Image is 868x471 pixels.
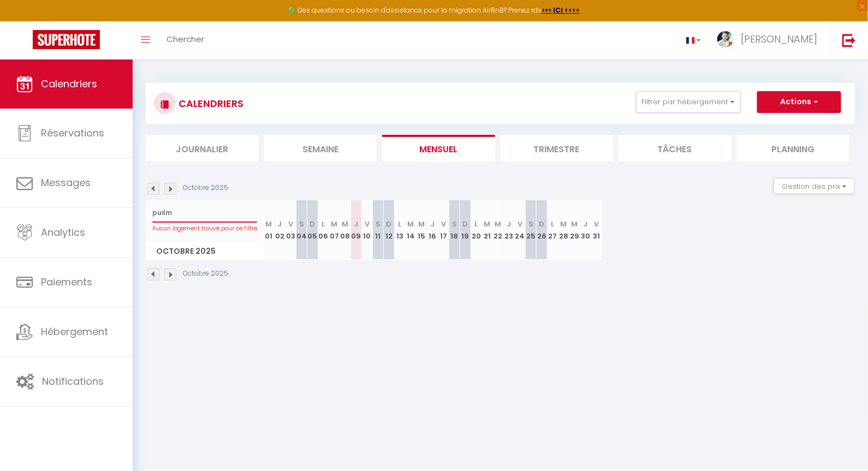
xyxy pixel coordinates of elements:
[572,219,578,229] abbr: M
[152,203,257,223] input: Rechercher un logement...
[471,200,482,260] th: 20
[569,200,580,260] th: 29
[427,200,438,260] th: 16
[278,219,282,229] abbr: J
[709,21,831,59] a: ... [PERSON_NAME]
[310,219,316,229] abbr: D
[299,219,304,229] abbr: S
[438,200,449,260] th: 17
[493,200,504,260] th: 22
[362,200,373,260] th: 10
[264,200,275,260] th: 01
[515,200,526,260] th: 24
[41,176,91,189] span: Messages
[504,200,515,260] th: 23
[41,77,97,91] span: Calendriers
[495,219,502,229] abbr: M
[365,219,370,229] abbr: V
[382,135,495,162] li: Mensuel
[41,325,108,338] span: Hébergement
[152,224,257,232] small: Aucun logement trouvé pour ce filtre
[636,91,741,113] button: Filtrer par hébergement
[475,219,478,229] abbr: L
[460,200,471,260] th: 19
[584,219,588,229] abbr: J
[286,200,296,260] th: 03
[774,178,855,194] button: Gestion des prix
[528,219,533,229] abbr: S
[548,200,558,260] th: 27
[717,31,734,47] img: ...
[264,135,377,162] li: Semaine
[542,5,580,15] a: >>> ICI <<<<
[449,200,460,260] th: 18
[482,200,493,260] th: 21
[33,30,100,49] img: Super Booking
[594,219,599,229] abbr: V
[354,219,359,229] abbr: J
[741,32,817,46] span: [PERSON_NAME]
[307,200,318,260] th: 05
[176,91,243,116] h3: CALENDRIERS
[399,219,402,229] abbr: L
[580,200,591,260] th: 30
[431,219,435,229] abbr: J
[757,91,841,113] button: Actions
[342,219,349,229] abbr: M
[275,200,286,260] th: 02
[331,219,338,229] abbr: M
[373,200,384,260] th: 11
[737,135,850,162] li: Planning
[42,374,104,388] span: Notifications
[842,33,856,47] img: logout
[322,219,325,229] abbr: L
[146,243,263,259] span: Octobre 2025
[561,219,567,229] abbr: M
[183,183,228,193] p: Octobre 2025
[408,219,414,229] abbr: M
[351,200,362,260] th: 09
[329,200,340,260] th: 07
[296,200,307,260] th: 04
[551,219,555,229] abbr: L
[539,219,545,229] abbr: D
[463,219,468,229] abbr: D
[507,219,512,229] abbr: J
[518,219,522,229] abbr: V
[340,200,351,260] th: 08
[395,200,406,260] th: 13
[146,135,259,162] li: Journalier
[452,219,457,229] abbr: S
[318,200,329,260] th: 06
[441,219,446,229] abbr: V
[41,275,92,289] span: Paiements
[484,219,491,229] abbr: M
[384,200,395,260] th: 12
[387,219,392,229] abbr: D
[288,219,293,229] abbr: V
[419,219,425,229] abbr: M
[417,200,427,260] th: 15
[591,200,602,260] th: 31
[406,200,417,260] th: 14
[158,21,212,59] a: Chercher
[501,135,614,162] li: Trimestre
[183,269,228,279] p: Octobre 2025
[167,33,204,45] span: Chercher
[41,225,85,239] span: Analytics
[537,200,548,260] th: 26
[376,219,381,229] abbr: S
[619,135,732,162] li: Tâches
[266,219,272,229] abbr: M
[558,200,569,260] th: 28
[526,200,537,260] th: 25
[41,126,104,140] span: Réservations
